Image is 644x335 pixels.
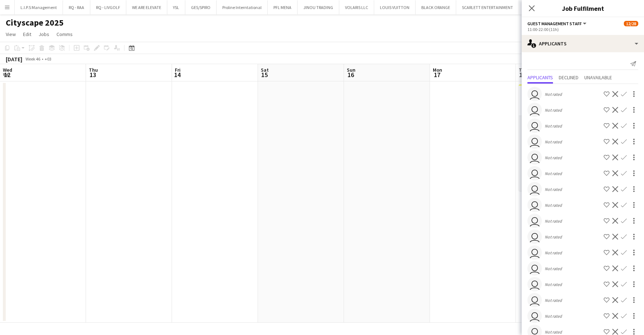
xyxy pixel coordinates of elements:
span: Guest Management Staff [527,21,582,26]
button: LOUIS VUITTON [374,0,416,14]
div: Not rated [545,139,563,144]
button: Guest Management Staff [527,21,588,26]
span: 17 [432,71,442,79]
span: View [6,31,16,37]
span: Declined [559,75,579,80]
div: Not rated [545,266,563,271]
div: [DATE] [6,55,22,63]
span: Unavailable [584,75,612,80]
button: RQ - LIVGOLF [90,0,126,14]
button: RQ - RAA [63,0,90,14]
span: Week 46 [24,56,42,62]
div: Not rated [545,123,563,129]
a: Comms [54,30,76,39]
h3: Qiddiya Booth @ Cityscape [GEOGRAPHIC_DATA] [519,95,599,108]
button: Proline Interntational [217,0,268,14]
div: Not rated [545,107,563,113]
span: Thu [89,67,98,73]
span: Jobs [38,31,49,37]
h1: Cityscape 2025 [6,17,64,28]
button: WE ARE ELEVATE [126,0,167,14]
a: Jobs [36,30,52,39]
span: 14 [174,71,181,79]
div: Not rated [545,218,563,224]
span: 12/28 [624,21,638,26]
div: 11:00-22:00 (11h) [527,27,638,32]
button: JINOU TRADING [298,0,339,14]
a: Edit [20,30,34,39]
div: Not rated [545,187,563,192]
div: Applicants [522,35,644,52]
span: Comms [56,31,73,37]
div: Not rated [545,155,563,160]
a: View [3,30,19,39]
h3: Job Fulfilment [522,4,644,13]
button: PFL MENA [268,0,298,14]
button: VOLARIS LLC [339,0,374,14]
div: Not rated [545,250,563,255]
button: YSL [167,0,185,14]
app-job-card: 11:00-22:00 (11h)28/28Qiddiya Booth @ Cityscape [GEOGRAPHIC_DATA] Cityscape Global - [GEOGRAPHIC_... [519,84,599,191]
span: Wed [3,67,12,73]
div: Not rated [545,329,563,335]
div: Not rated [545,282,563,287]
span: Applicants [527,75,553,80]
button: BLACK ORANGE [416,0,456,14]
div: Not rated [545,171,563,176]
span: 18 [518,71,527,79]
button: SCARLETT ENTERTAINMENT [456,0,519,14]
span: Mon [433,67,442,73]
button: RAA [519,0,538,14]
span: 13 [88,71,98,79]
div: +03 [45,56,51,62]
span: Sun [347,67,355,73]
span: Edit [23,31,31,37]
span: Fri [175,67,181,73]
div: Not rated [545,234,563,240]
span: 15 [260,71,269,79]
span: 16 [346,71,355,79]
span: Tue [519,67,527,73]
span: Sat [261,67,269,73]
div: Not rated [545,91,563,97]
button: L.I.P.S Management [15,0,63,14]
span: 12 [2,71,12,79]
div: Not rated [545,202,563,208]
div: Not rated [545,313,563,319]
div: Not rated [545,298,563,303]
button: GES/SPIRO [185,0,217,14]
